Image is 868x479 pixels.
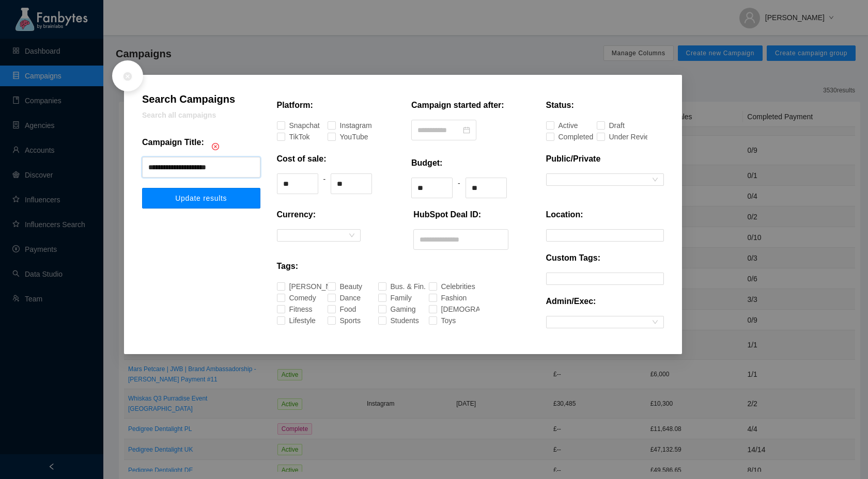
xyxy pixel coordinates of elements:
p: Tags: [277,260,298,273]
p: Search all campaigns [142,109,260,121]
div: Students [391,315,400,326]
div: [PERSON_NAME] [289,281,309,292]
div: Gaming [391,304,399,315]
div: Fashion [441,292,450,304]
div: Comedy [289,292,298,304]
div: Family [391,292,398,304]
div: Draft [609,120,614,131]
div: Completed [559,131,570,142]
div: Fitness [289,304,297,315]
p: Cost of sale: [277,153,327,165]
div: TikTok [289,131,296,142]
p: Currency: [277,209,316,221]
button: Update results [142,188,260,209]
div: Sports [340,315,347,326]
div: Food [340,304,346,315]
p: Campaign Title: [142,136,204,149]
div: Active [559,120,565,131]
div: Toys [441,315,446,326]
p: Status: [546,99,574,111]
p: Platform: [277,99,313,111]
div: Snapchat [289,120,300,131]
span: Update results [175,194,227,202]
p: Custom Tags: [546,252,600,264]
div: [DEMOGRAPHIC_DATA] [441,304,468,315]
p: Budget: [411,157,442,169]
div: Bus. & Fin. [391,281,402,292]
div: Celebrities [441,281,453,292]
div: - [323,173,326,194]
p: Public/Private [546,153,601,165]
div: Under Review [609,131,624,142]
div: - [458,178,460,198]
span: close-circle [212,143,219,150]
div: Beauty [340,281,348,292]
p: HubSpot Deal ID: [413,209,481,221]
div: Lifestyle [289,315,298,326]
div: Instagram [340,120,351,131]
p: Campaign started after: [411,99,504,111]
p: Location: [546,209,583,221]
p: Admin/Exec: [546,295,596,308]
div: YouTube [340,131,349,142]
span: close-circle [122,71,133,82]
div: Dance [340,292,347,304]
